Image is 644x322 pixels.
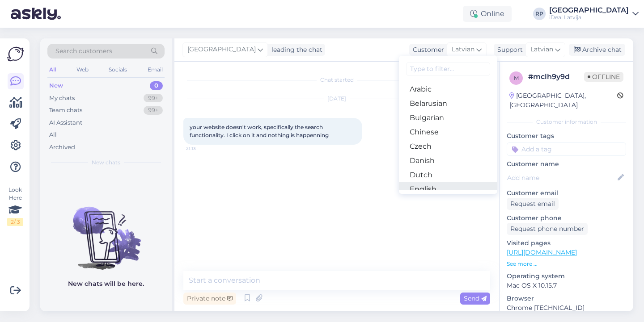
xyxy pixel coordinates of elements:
[507,272,626,281] p: Operating system
[47,64,58,75] div: All
[186,145,220,152] span: 21:13
[49,106,82,115] div: Team chats
[49,143,75,152] div: Archived
[507,294,626,303] p: Browser
[507,159,626,169] p: Customer name
[530,45,553,54] span: Latvian
[399,182,497,197] a: English
[549,7,629,14] div: [GEOGRAPHIC_DATA]
[452,45,475,54] span: Latvian
[507,188,626,198] p: Customer email
[7,186,23,226] div: Look Here
[399,125,497,139] a: Chinese
[190,124,329,138] span: your website doesn't work, specifically the search functionality. I click on it and nothing is ha...
[150,81,163,90] div: 0
[549,14,629,21] div: iDeal Latvija
[507,260,626,268] p: See more ...
[528,71,584,82] div: # mclh9y9d
[399,82,497,96] a: Arabic
[509,91,617,110] div: [GEOGRAPHIC_DATA], [GEOGRAPHIC_DATA]
[533,8,546,20] div: RP
[507,173,616,183] input: Add name
[399,154,497,168] a: Danish
[40,191,172,271] img: No chats
[187,45,256,54] span: [GEOGRAPHIC_DATA]
[144,106,163,115] div: 99+
[409,45,444,54] div: Customer
[49,130,57,139] div: All
[406,62,490,76] input: Type to filter...
[507,131,626,141] p: Customer tags
[183,293,236,305] div: Private note
[549,7,639,21] a: [GEOGRAPHIC_DATA]iDeal Latvija
[268,45,322,54] div: leading the chat
[75,64,90,75] div: Web
[507,281,626,290] p: Mac OS X 10.15.7
[464,294,487,302] span: Send
[494,45,523,54] div: Support
[7,218,23,226] div: 2 / 3
[507,248,577,256] a: [URL][DOMAIN_NAME]
[183,95,490,103] div: [DATE]
[514,75,519,81] span: m
[183,76,490,84] div: Chat started
[507,223,588,235] div: Request phone number
[49,81,63,90] div: New
[507,303,626,313] p: Chrome [TECHNICAL_ID]
[584,72,623,82] span: Offline
[507,142,626,156] input: Add a tag
[399,139,497,154] a: Czech
[146,64,165,75] div: Email
[144,94,163,103] div: 99+
[507,238,626,248] p: Visited pages
[68,279,144,289] p: New chats will be here.
[92,159,120,167] span: New chats
[507,198,559,210] div: Request email
[399,96,497,111] a: Belarusian
[7,46,24,63] img: Askly Logo
[569,44,625,56] div: Archive chat
[399,168,497,182] a: Dutch
[107,64,129,75] div: Socials
[507,213,626,223] p: Customer phone
[49,118,82,127] div: AI Assistant
[507,118,626,126] div: Customer information
[49,94,75,103] div: My chats
[55,46,112,56] span: Search customers
[463,6,512,22] div: Online
[399,111,497,125] a: Bulgarian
